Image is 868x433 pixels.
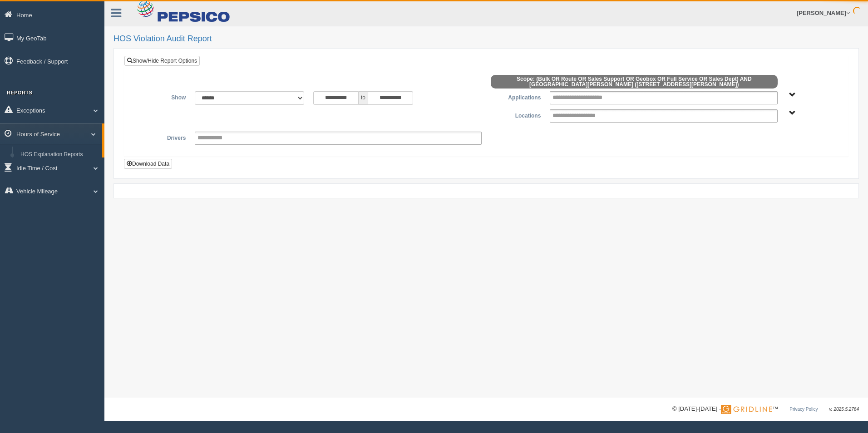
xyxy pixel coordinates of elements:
[124,159,172,169] button: Download Data
[124,56,200,66] a: Show/Hide Report Options
[131,91,190,102] label: Show
[486,109,545,120] label: Locations
[672,404,859,414] div: © [DATE]-[DATE] - ™
[829,407,859,412] span: v. 2025.5.2764
[789,407,818,412] a: Privacy Policy
[491,75,778,89] span: Scope: (Bulk OR Route OR Sales Support OR Geobox OR Full Service OR Sales Dept) AND [GEOGRAPHIC_D...
[16,147,102,163] a: HOS Explanation Reports
[359,91,368,105] span: to
[113,34,859,44] h2: HOS Violation Audit Report
[721,405,772,414] img: Gridline
[486,91,545,102] label: Applications
[131,132,190,143] label: Drivers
